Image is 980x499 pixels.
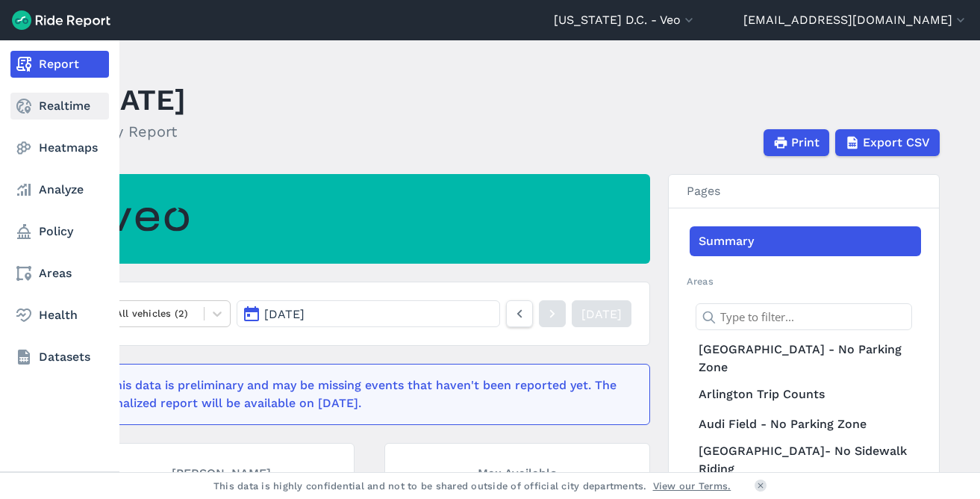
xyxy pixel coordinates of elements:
[10,51,109,78] a: Report
[690,439,921,481] a: [GEOGRAPHIC_DATA]- No Sidewalk Riding
[264,307,305,321] span: [DATE]
[12,10,110,30] img: Ride Report
[696,303,912,330] input: Type to filter...
[10,302,109,329] a: Health
[89,120,186,143] h2: Daily Report
[89,79,186,120] h1: [DATE]
[669,175,939,208] h3: Pages
[687,274,921,288] h2: Areas
[835,129,940,156] button: Export CSV
[743,11,968,29] button: [EMAIL_ADDRESS][DOMAIN_NAME]
[107,376,622,412] div: This data is preliminary and may be missing events that haven't been reported yet. The finalized ...
[791,134,820,152] span: Print
[764,129,829,156] button: Print
[107,199,189,240] img: Veo
[10,218,109,245] a: Policy
[863,134,930,152] span: Export CSV
[172,465,271,480] span: [PERSON_NAME]
[653,479,731,493] a: View our Terms.
[572,300,631,327] a: [DATE]
[690,338,921,379] a: [GEOGRAPHIC_DATA] - No Parking Zone
[690,379,921,409] a: Arlington Trip Counts
[478,465,557,480] span: Max Available
[10,344,109,371] a: Datasets
[10,134,109,161] a: Heatmaps
[554,11,696,29] button: [US_STATE] D.C. - Veo
[690,226,921,256] a: Summary
[10,260,109,287] a: Areas
[10,176,109,203] a: Analyze
[237,300,499,327] button: [DATE]
[690,409,921,439] a: Audi Field - No Parking Zone
[10,93,109,120] a: Realtime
